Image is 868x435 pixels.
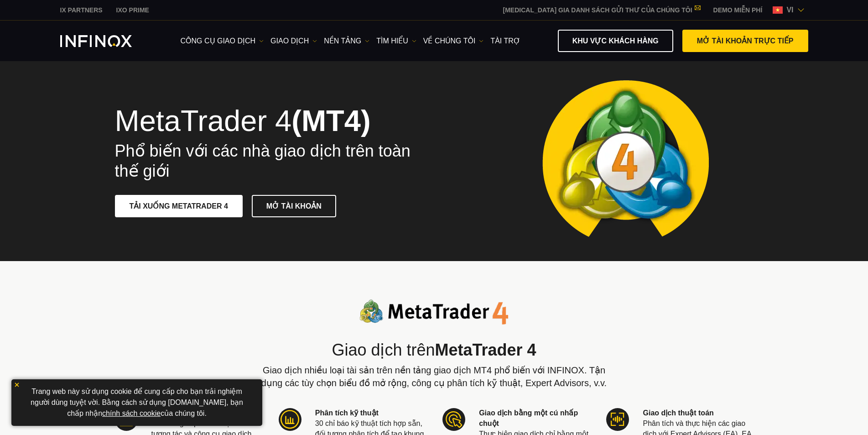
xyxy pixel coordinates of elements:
a: NỀN TẢNG [324,36,369,47]
img: Meta Trader 4 [535,61,716,261]
p: Trang web này sử dụng cookie để cung cấp cho bạn trải nghiệm người dùng tuyệt vời. Bằng cách sử d... [16,384,258,421]
strong: Giao dịch thuật toán [643,409,713,417]
a: công cụ giao dịch [181,36,264,47]
h2: Giao dịch trên [252,341,617,360]
strong: Phân tích kỹ thuật [315,409,379,417]
a: chính sách cookie [102,409,161,417]
h2: Phổ biến với các nhà giao dịch trên toàn thế giới [115,141,421,181]
strong: (MT4) [291,104,370,137]
img: Meta Trader 4 icon [442,408,465,431]
strong: MetaTrader 4 [435,341,536,359]
a: INFINOX Logo [60,35,153,47]
a: [MEDICAL_DATA] GIA DANH SÁCH GỬI THƯ CỦA CHÚNG TÔI [496,6,707,14]
span: vi [783,5,797,16]
a: INFINOX MENU [707,5,769,15]
img: Meta Trader 4 logo [359,299,509,325]
a: Tìm hiểu [376,36,416,47]
img: yellow close icon [14,382,20,388]
a: MỞ TÀI KHOẢN [252,195,336,217]
strong: Giao dịch bằng một cú nhấp chuột [479,409,578,427]
img: Meta Trader 4 icon [279,408,301,431]
a: INFINOX [109,5,156,15]
a: MỞ TÀI KHOẢN TRỰC TIẾP [682,30,808,52]
a: VỀ CHÚNG TÔI [423,36,484,47]
a: Tài trợ [490,36,520,47]
a: KHU VỰC KHÁCH HÀNG [558,30,673,52]
a: GIAO DỊCH [270,36,317,47]
img: Meta Trader 4 icon [606,408,629,431]
h1: MetaTrader 4 [115,105,421,136]
a: TẢI XUỐNG METATRADER 4 [115,195,243,217]
p: Giao dịch nhiều loại tài sản trên nền tảng giao dịch MT4 phổ biến với INFINOX. Tận dụng các tùy c... [252,364,617,389]
a: INFINOX [53,5,109,15]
